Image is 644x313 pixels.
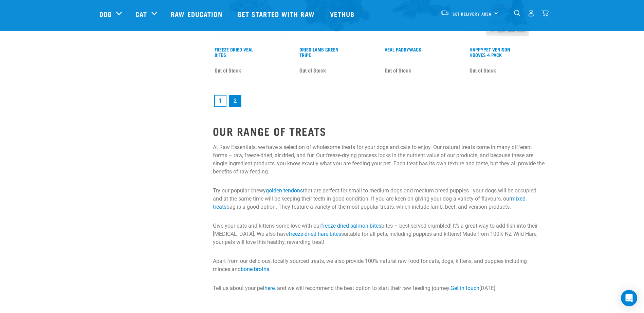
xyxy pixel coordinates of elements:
a: Goto page 1 [214,95,226,107]
a: golden tendons [266,187,303,194]
img: home-icon@2x.png [541,9,549,17]
a: Cat [135,9,147,19]
a: Vethub [323,0,363,27]
span: Out of Stock [215,65,241,75]
a: here [264,285,275,291]
span: Set Delivery Area [453,13,492,15]
p: Give your cats and kittens some love with our bites – best served crumbled! It’s a great way to a... [213,222,545,246]
a: Get in touch [450,285,479,291]
a: freeze-dried salmon bites [321,223,381,229]
a: Happypet Venison Hooves 4 Pack [470,48,510,56]
p: Tell us about your pet , and we will recommend the best option to start their raw feeding journey... [213,284,545,292]
a: Freeze Dried Veal Bites [215,48,253,56]
span: Out of Stock [385,65,411,75]
a: Get started with Raw [231,0,323,27]
a: Veal Paddywack [385,48,421,50]
a: Dog [99,9,112,19]
a: mixed treats [213,195,526,210]
img: van-moving.png [440,10,449,16]
span: Out of Stock [470,65,496,75]
a: Raw Education [164,0,231,27]
span: Out of Stock [299,65,326,75]
nav: pagination [213,93,545,108]
p: Apart from our delicious, locally sourced treats, we also provide 100% natural raw food for cats,... [213,257,545,273]
a: Dried Lamb Green Tripe [299,48,338,56]
a: freeze-dried hare bites [289,231,341,237]
p: Try our popular chewy that are perfect for small to medium dogs and medium breed puppies - your d... [213,187,545,211]
h2: OUR RANGE OF TREATS [213,125,545,137]
img: user.png [528,9,535,17]
a: bone broths [241,266,269,272]
p: At Raw Essentials, we have a selection of wholesome treats for your dogs and cats to enjoy. Our n... [213,143,545,176]
img: home-icon-1@2x.png [514,10,520,16]
div: Open Intercom Messenger [621,290,637,306]
a: Page 2 [229,95,241,107]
